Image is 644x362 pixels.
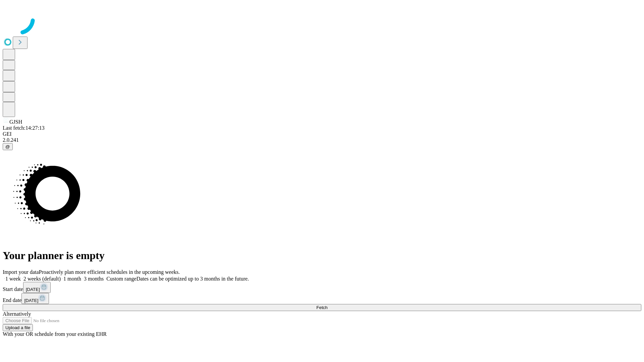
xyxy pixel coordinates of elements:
[106,276,136,282] span: Custom range
[3,125,45,131] span: Last fetch: 14:27:13
[3,137,641,143] div: 2.0.241
[26,287,40,292] span: [DATE]
[3,269,39,275] span: Import your data
[5,276,21,282] span: 1 week
[3,311,31,317] span: Alternatively
[21,293,49,304] button: [DATE]
[3,282,641,293] div: Start date
[9,119,22,125] span: GJSH
[316,305,327,310] span: Fetch
[24,298,38,303] span: [DATE]
[84,276,104,282] span: 3 months
[3,131,641,137] div: GEI
[3,304,641,311] button: Fetch
[3,249,641,262] h1: Your planner is empty
[63,276,81,282] span: 1 month
[3,324,33,331] button: Upload a file
[3,331,107,337] span: With your OR schedule from your existing EHR
[5,144,10,149] span: @
[23,282,51,293] button: [DATE]
[23,276,61,282] span: 2 weeks (default)
[3,143,13,150] button: @
[39,269,180,275] span: Proactively plan more efficient schedules in the upcoming weeks.
[137,276,249,282] span: Dates can be optimized up to 3 months in the future.
[3,293,641,304] div: End date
